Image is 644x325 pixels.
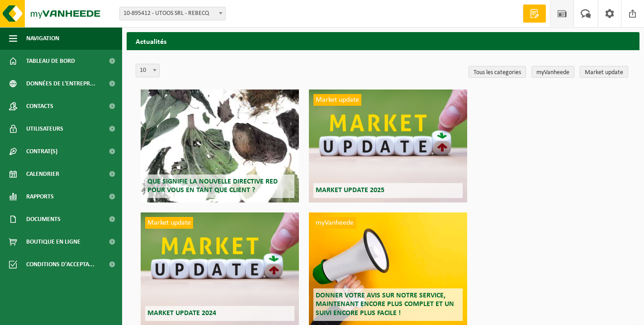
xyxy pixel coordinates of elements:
[147,310,216,317] span: Market update 2024
[309,89,467,203] a: Market update Market update 2025
[316,292,454,316] span: Donner votre avis sur notre service, maintenant encore plus complet et un suivi encore plus facile !
[26,185,54,208] span: Rapports
[26,253,95,276] span: Conditions d'accepta...
[26,140,57,163] span: Contrat(s)
[147,178,278,194] span: Que signifie la nouvelle directive RED pour vous en tant que client ?
[145,217,193,229] span: Market update
[26,27,59,50] span: Navigation
[531,66,574,78] a: myVanheede
[26,95,53,118] span: Contacts
[26,163,59,185] span: Calendrier
[316,187,384,194] span: Market update 2025
[136,64,160,77] span: 10
[120,7,225,20] span: 10-895412 - UTOOS SRL - REBECQ
[136,64,159,77] span: 10
[26,72,95,95] span: Données de l'entrepr...
[127,32,639,50] h2: Actualités
[26,50,75,72] span: Tableau de bord
[469,66,526,78] a: Tous les categories
[26,118,63,140] span: Utilisateurs
[313,217,356,229] span: myVanheede
[141,89,299,203] a: Que signifie la nouvelle directive RED pour vous en tant que client ?
[26,208,61,231] span: Documents
[313,94,361,106] span: Market update
[119,7,226,20] span: 10-895412 - UTOOS SRL - REBECQ
[26,231,80,253] span: Boutique en ligne
[580,66,628,78] a: Market update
